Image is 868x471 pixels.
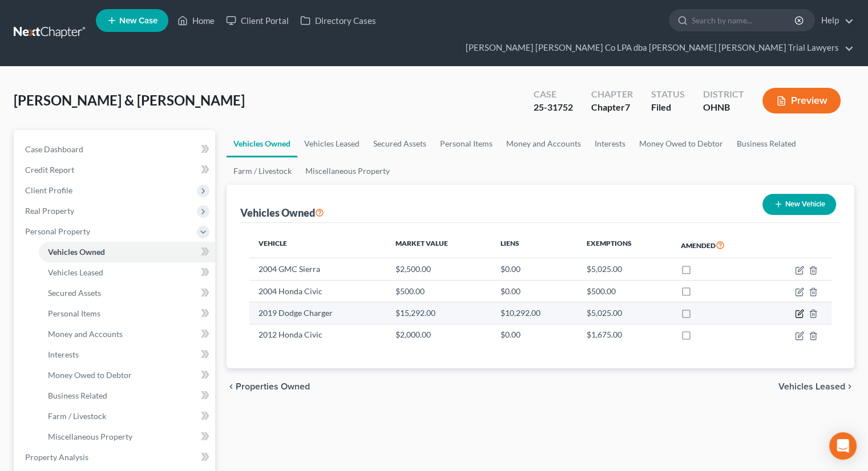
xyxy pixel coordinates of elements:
span: Case Dashboard [25,144,83,154]
div: Filed [651,101,685,114]
span: New Case [119,17,158,25]
span: Property Analysis [25,452,88,462]
button: Preview [762,88,841,113]
td: $500.00 [578,280,672,302]
button: New Vehicle [762,194,836,215]
span: Business Related [48,391,107,400]
td: $0.00 [491,324,578,346]
span: Credit Report [25,165,74,174]
a: Vehicles Leased [39,262,215,283]
a: Miscellaneous Property [298,157,397,185]
td: $500.00 [386,280,491,302]
th: Market Value [386,232,491,258]
span: Miscellaneous Property [48,432,132,441]
span: Real Property [25,206,74,216]
td: $5,025.00 [578,258,672,280]
a: Secured Assets [39,283,215,303]
div: Status [651,88,685,101]
a: Business Related [730,130,803,157]
td: $0.00 [491,280,578,302]
div: Chapter [591,88,633,101]
a: Help [815,10,854,31]
a: Vehicles Owned [39,242,215,262]
a: Home [172,10,220,31]
div: Case [534,88,573,101]
span: Vehicles Leased [778,382,845,391]
td: 2012 Honda Civic [249,324,386,346]
td: $10,292.00 [491,302,578,324]
span: Client Profile [25,185,72,195]
a: [PERSON_NAME] [PERSON_NAME] Co LPA dba [PERSON_NAME] [PERSON_NAME] Trial Lawyers [460,38,854,58]
a: Vehicles Owned [227,130,297,157]
span: Personal Property [25,226,90,236]
a: Business Related [39,385,215,406]
td: $2,500.00 [386,258,491,280]
td: 2004 GMC Sierra [249,258,386,280]
div: Chapter [591,101,633,114]
span: Interests [48,350,79,359]
th: Vehicle [249,232,386,258]
a: Money Owed to Debtor [632,130,730,157]
span: Vehicles Leased [48,267,103,277]
a: Personal Items [39,303,215,324]
a: Farm / Livestock [227,157,298,185]
td: $15,292.00 [386,302,491,324]
span: Personal Items [48,308,100,318]
th: Liens [491,232,578,258]
a: Money Owed to Debtor [39,365,215,385]
a: Personal Items [433,130,499,157]
button: chevron_left Properties Owned [227,382,310,391]
a: Property Analysis [16,447,215,468]
span: 7 [625,101,630,112]
td: 2004 Honda Civic [249,280,386,302]
a: Miscellaneous Property [39,427,215,447]
span: Money Owed to Debtor [48,370,132,380]
button: Vehicles Leased chevron_right [778,382,854,391]
div: Open Intercom Messenger [829,432,857,460]
span: Vehicles Owned [48,247,105,257]
i: chevron_left [227,382,236,391]
td: $5,025.00 [578,302,672,324]
span: Farm / Livestock [48,411,106,421]
a: Credit Report [16,160,215,180]
div: District [703,88,744,101]
a: Money and Accounts [39,324,215,344]
span: Properties Owned [236,382,310,391]
th: Exemptions [578,232,672,258]
span: Secured Assets [48,288,101,298]
td: 2019 Dodge Charger [249,302,386,324]
td: $0.00 [491,258,578,280]
span: Money and Accounts [48,329,123,339]
a: Vehicles Leased [297,130,366,157]
div: Vehicles Owned [240,206,324,220]
a: Money and Accounts [499,130,588,157]
td: $1,675.00 [578,324,672,346]
input: Search by name... [692,10,796,31]
a: Case Dashboard [16,139,215,160]
td: $2,000.00 [386,324,491,346]
a: Farm / Livestock [39,406,215,427]
th: Amended [672,232,764,258]
a: Client Portal [220,10,294,31]
a: Directory Cases [294,10,382,31]
div: 25-31752 [534,101,573,114]
span: [PERSON_NAME] & [PERSON_NAME] [14,92,245,108]
a: Secured Assets [366,130,433,157]
a: Interests [39,344,215,365]
i: chevron_right [845,382,854,391]
div: OHNB [703,101,744,114]
a: Interests [588,130,632,157]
